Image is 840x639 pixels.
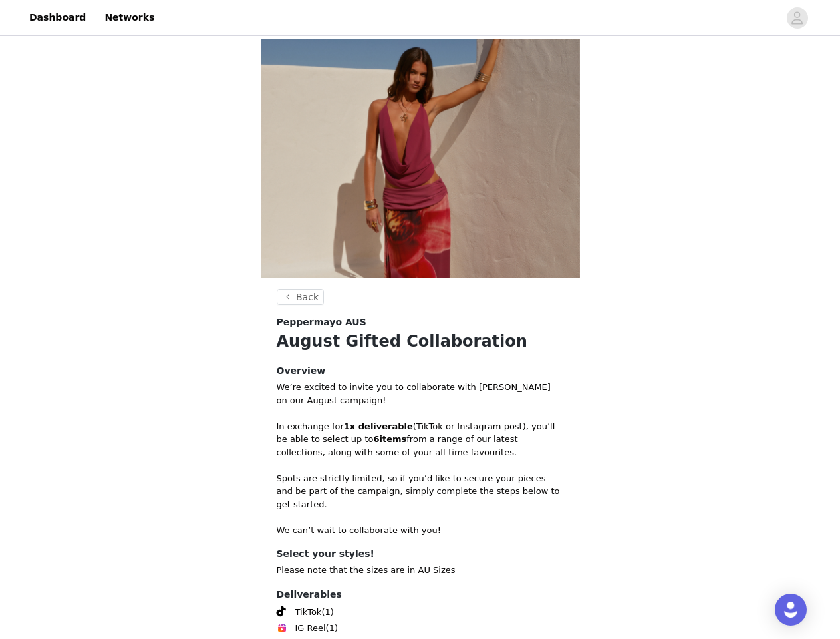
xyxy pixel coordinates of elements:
[277,329,564,353] h1: August Gifted Collaboration
[277,564,564,577] p: Please note that the sizes are in AU Sizes
[380,434,407,444] strong: items
[277,524,564,537] p: We can’t wait to collaborate with you!
[277,316,366,329] span: Peppermayo AUS
[295,606,322,619] span: TikTok
[277,420,564,459] p: In exchange for (TikTok or Instagram post), you’ll be able to select up to from a range of our la...
[791,7,803,29] div: avatar
[96,3,162,33] a: Networks
[277,289,325,305] button: Back
[775,594,807,626] div: Open Intercom Messenger
[326,622,338,635] span: (1)
[295,622,326,635] span: IG Reel
[277,588,564,602] h4: Deliverables
[21,3,94,33] a: Dashboard
[344,421,350,431] strong: 1
[277,364,564,378] h4: Overview
[277,381,564,407] p: We’re excited to invite you to collaborate with [PERSON_NAME] on our August campaign!
[350,421,413,431] strong: x deliverable
[261,39,580,278] img: campaign image
[277,472,564,511] p: Spots are strictly limited, so if you’d like to secure your pieces and be part of the campaign, s...
[277,547,564,561] h4: Select your styles!
[321,606,333,619] span: (1)
[277,623,287,634] img: Instagram Reels Icon
[373,434,379,444] strong: 6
